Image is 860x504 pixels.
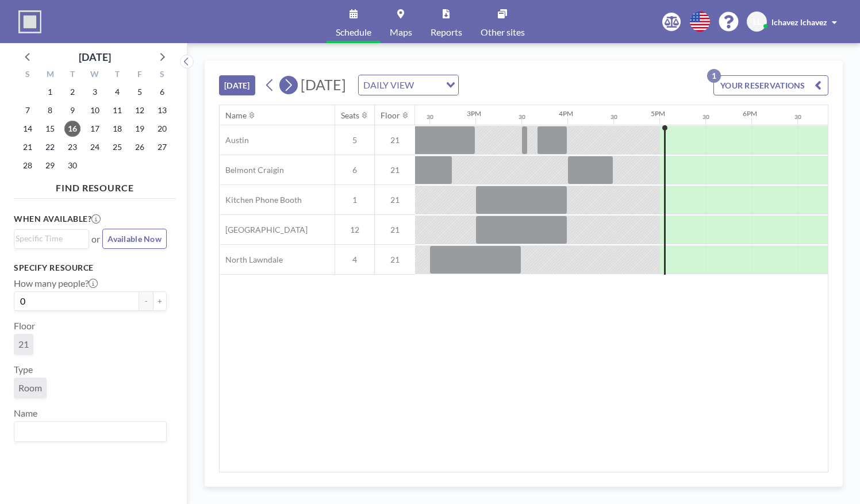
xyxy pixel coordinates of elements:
[107,234,162,244] span: Available Now
[62,68,84,83] div: T
[14,422,166,441] div: Search for option
[335,195,374,205] span: 1
[14,263,167,273] h3: Specify resource
[154,121,170,137] span: Saturday, September 20, 2025
[132,102,148,118] span: Friday, September 12, 2025
[220,165,284,175] span: Belmont Craigin
[220,225,308,235] span: [GEOGRAPHIC_DATA]
[42,102,58,118] span: Monday, September 8, 2025
[20,121,36,137] span: Sunday, September 14, 2025
[375,225,415,235] span: 21
[132,84,148,100] span: Friday, September 5, 2025
[87,139,103,155] span: Wednesday, September 24, 2025
[427,113,433,121] div: 30
[18,338,29,350] span: 21
[64,121,80,137] span: Tuesday, September 16, 2025
[481,28,525,37] span: Other sites
[341,110,359,121] div: Seats
[743,109,757,118] div: 6PM
[375,255,415,265] span: 21
[154,139,170,155] span: Saturday, September 27, 2025
[14,230,89,247] div: Search for option
[42,84,58,100] span: Monday, September 1, 2025
[153,291,167,311] button: +
[154,102,170,118] span: Saturday, September 13, 2025
[132,139,148,155] span: Friday, September 26, 2025
[16,232,82,245] input: Search for option
[375,135,415,145] span: 21
[467,109,481,118] div: 3PM
[151,68,173,83] div: S
[39,68,62,83] div: M
[359,75,458,95] div: Search for option
[18,382,42,394] span: Room
[87,121,103,137] span: Wednesday, September 17, 2025
[519,113,525,121] div: 30
[220,255,283,265] span: North Lawndale
[707,69,721,83] p: 1
[651,109,665,118] div: 5PM
[87,102,103,118] span: Wednesday, September 10, 2025
[794,113,801,121] div: 30
[64,84,80,100] span: Tuesday, September 2, 2025
[154,84,170,100] span: Saturday, September 6, 2025
[109,121,125,137] span: Thursday, September 18, 2025
[109,139,125,155] span: Thursday, September 25, 2025
[219,75,255,95] button: [DATE]
[771,17,827,27] span: lchavez lchavez
[17,68,39,83] div: S
[16,424,160,439] input: Search for option
[84,68,106,83] div: W
[14,320,35,332] label: Floor
[42,139,58,155] span: Monday, September 22, 2025
[335,255,374,265] span: 4
[431,28,462,37] span: Reports
[20,139,36,155] span: Sunday, September 21, 2025
[361,78,416,93] span: DAILY VIEW
[390,28,412,37] span: Maps
[14,278,98,289] label: How many people?
[702,113,709,121] div: 30
[109,84,125,100] span: Thursday, September 4, 2025
[225,110,247,121] div: Name
[335,135,374,145] span: 5
[375,165,415,175] span: 21
[14,364,33,375] label: Type
[335,225,374,235] span: 12
[106,68,128,83] div: T
[109,102,125,118] span: Thursday, September 11, 2025
[42,121,58,137] span: Monday, September 15, 2025
[132,121,148,137] span: Friday, September 19, 2025
[375,195,415,205] span: 21
[139,291,153,311] button: -
[14,407,37,419] label: Name
[14,178,176,194] h4: FIND RESOURCE
[128,68,151,83] div: F
[91,233,100,245] span: or
[417,78,439,93] input: Search for option
[64,157,80,174] span: Tuesday, September 30, 2025
[335,165,374,175] span: 6
[336,28,371,37] span: Schedule
[20,102,36,118] span: Sunday, September 7, 2025
[713,75,828,95] button: YOUR RESERVATIONS1
[301,76,346,93] span: [DATE]
[42,157,58,174] span: Monday, September 29, 2025
[64,139,80,155] span: Tuesday, September 23, 2025
[753,17,761,27] span: LL
[20,157,36,174] span: Sunday, September 28, 2025
[64,102,80,118] span: Tuesday, September 9, 2025
[559,109,573,118] div: 4PM
[220,195,302,205] span: Kitchen Phone Booth
[102,229,167,249] button: Available Now
[18,10,41,33] img: organization-logo
[611,113,617,121] div: 30
[220,135,249,145] span: Austin
[79,49,111,65] div: [DATE]
[381,110,400,121] div: Floor
[87,84,103,100] span: Wednesday, September 3, 2025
